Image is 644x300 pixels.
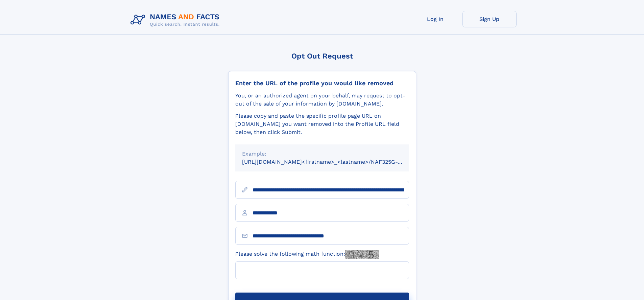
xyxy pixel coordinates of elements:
[462,11,517,27] a: Sign Up
[228,52,416,60] div: Opt Out Request
[242,159,422,165] small: [URL][DOMAIN_NAME]<firstname>_<lastname>/NAF325G-xxxxxxxx
[242,150,402,158] div: Example:
[235,112,409,136] div: Please copy and paste the specific profile page URL on [DOMAIN_NAME] you want removed into the Pr...
[235,92,409,108] div: You, or an authorized agent on your behalf, may request to opt-out of the sale of your informatio...
[235,79,409,87] div: Enter the URL of the profile you would like removed
[128,11,225,29] img: Logo Names and Facts
[235,250,379,259] label: Please solve the following math function:
[408,11,462,27] a: Log In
